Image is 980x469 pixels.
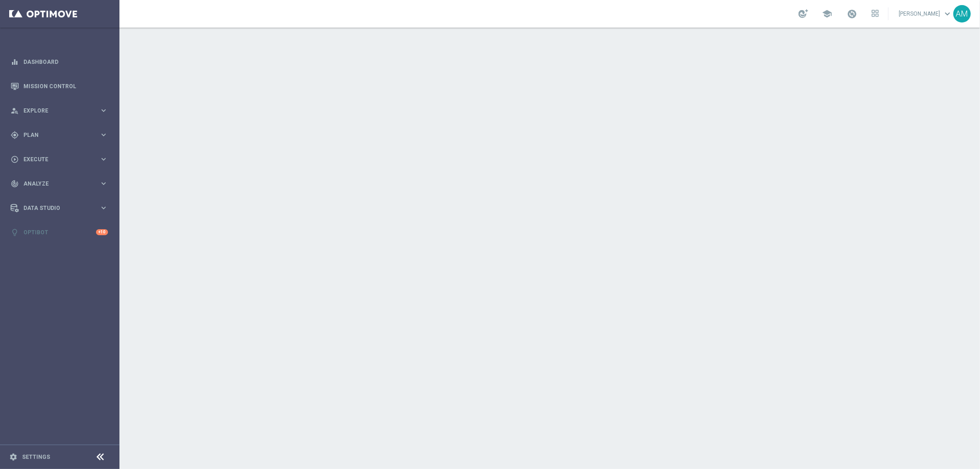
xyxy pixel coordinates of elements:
[23,50,108,74] a: Dashboard
[96,229,108,235] div: +10
[10,83,108,90] button: Mission Control
[11,155,19,164] i: play_circle_outline
[11,180,99,188] div: Analyze
[23,157,99,162] span: Execute
[99,203,108,212] i: keyboard_arrow_right
[822,9,832,19] span: school
[99,179,108,188] i: keyboard_arrow_right
[953,5,971,23] div: AM
[11,131,99,139] div: Plan
[11,228,19,237] i: lightbulb
[99,130,108,139] i: keyboard_arrow_right
[942,9,952,19] span: keyboard_arrow_down
[23,205,99,211] span: Data Studio
[10,107,108,114] button: person_search Explore keyboard_arrow_right
[11,107,19,115] i: person_search
[23,108,99,113] span: Explore
[11,131,19,139] i: gps_fixed
[10,156,108,163] button: play_circle_outline Execute keyboard_arrow_right
[23,74,108,98] a: Mission Control
[10,180,108,187] button: track_changes Analyze keyboard_arrow_right
[11,74,108,98] div: Mission Control
[11,220,108,244] div: Optibot
[10,229,108,236] button: lightbulb Optibot +10
[11,50,108,74] div: Dashboard
[898,7,953,21] a: [PERSON_NAME]keyboard_arrow_down
[11,58,19,66] i: equalizer
[22,454,50,460] a: Settings
[99,155,108,164] i: keyboard_arrow_right
[9,453,17,461] i: settings
[23,132,99,138] span: Plan
[23,181,99,186] span: Analyze
[11,107,99,115] div: Explore
[10,58,108,66] button: equalizer Dashboard
[11,180,19,188] i: track_changes
[11,155,99,164] div: Execute
[10,204,108,212] button: Data Studio keyboard_arrow_right
[23,220,96,244] a: Optibot
[10,131,108,139] button: gps_fixed Plan keyboard_arrow_right
[11,204,99,212] div: Data Studio
[99,106,108,115] i: keyboard_arrow_right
